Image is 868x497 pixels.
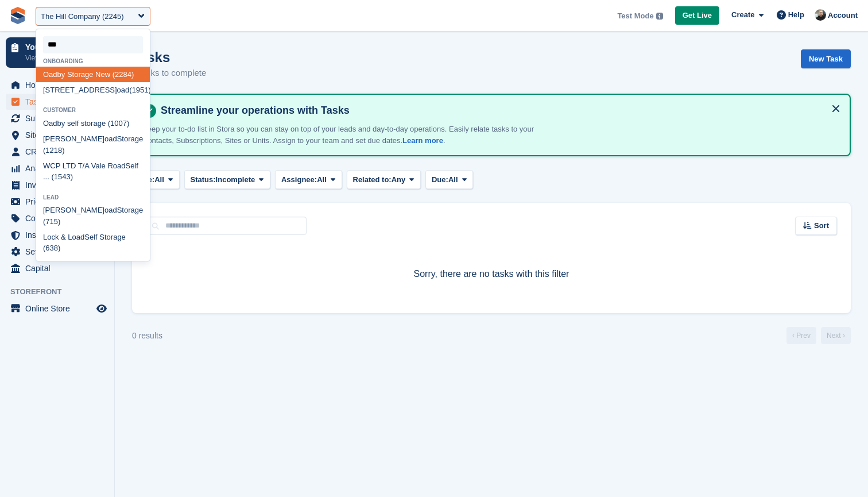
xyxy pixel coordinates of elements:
a: Previous [786,327,816,344]
h4: Streamline your operations with Tasks [156,104,840,117]
span: Incomplete [216,174,255,186]
a: menu [6,160,108,176]
span: Get Live [683,10,712,21]
div: Lock & L Self Storage (638) [36,229,150,256]
span: All [154,174,164,186]
span: Test Mode [617,10,653,22]
span: Oad [43,70,57,79]
a: menu [6,177,108,193]
button: Due: All [425,170,473,189]
div: [PERSON_NAME] Storage (715) [36,203,150,230]
button: Status: Incomplete [184,170,270,189]
span: oad [104,134,117,143]
a: Preview store [95,302,108,315]
div: [STREET_ADDRESS] (1951) [36,82,150,98]
a: menu [6,144,108,160]
span: Oad [43,119,57,128]
a: Learn more [402,136,443,145]
p: Keep your to-do list in Stora so you can stay on top of your leads and day-to-day operations. Eas... [142,124,544,146]
a: menu [6,77,108,93]
span: Insurance [25,227,94,243]
a: menu [6,300,108,317]
span: Capital [25,260,94,276]
span: Invoices [25,177,94,193]
a: menu [6,227,108,243]
p: View next steps [25,53,94,63]
span: Assignee: [281,174,317,186]
span: Analytics [25,160,94,176]
a: Your onboarding View next steps [6,37,108,68]
span: Coupons [25,210,94,226]
span: CRM [25,144,94,160]
span: oad [72,233,85,241]
nav: Page [784,327,853,344]
div: Lead [36,194,150,201]
span: Due: [432,174,448,186]
span: oad [117,86,130,94]
a: menu [6,110,108,126]
img: Tom Huddleston [815,9,826,21]
a: menu [6,210,108,226]
a: menu [6,194,108,210]
span: Subscriptions [25,110,94,126]
span: Help [788,9,804,21]
a: Get Live [675,6,719,25]
span: Sort [814,220,829,232]
span: Settings [25,244,94,260]
a: Next [821,327,851,344]
div: by self storage (1007) [36,116,150,132]
img: stora-icon-8386f47178a22dfd0bd8f6a31ec36ba5ce8667c1dd55bd0f319d3a0aa187defe.svg [9,7,26,24]
span: All [317,174,327,186]
p: Your onboarding [25,43,94,51]
div: Onboarding [36,58,150,64]
a: menu [6,260,108,276]
span: All [448,174,458,186]
p: 0 tasks to complete [132,67,206,80]
span: Related to: [353,174,392,186]
div: by Storage New (2284) [36,67,150,82]
div: WCP LTD T/A Vale R Self ... (1543) [36,158,150,185]
span: Pricing [25,194,94,210]
span: Sites [25,127,94,143]
p: Sorry, there are no tasks with this filter [146,267,837,281]
div: [PERSON_NAME] Storage (1218) [36,132,150,159]
a: New Task [801,49,851,68]
div: 0 results [132,330,162,342]
img: icon-info-grey-7440780725fd019a000dd9b08b2336e03edf1995a4989e88bcd33f0948082b44.svg [656,13,663,20]
a: menu [6,94,108,110]
button: Site: All [132,170,180,189]
span: oad [104,206,117,214]
button: Related to: Any [347,170,421,189]
span: Home [25,77,94,93]
div: Customer [36,107,150,113]
span: Storefront [10,286,114,298]
span: oad [113,161,126,170]
div: The Hill Company (2245) [41,11,124,22]
h1: Tasks [132,49,206,65]
span: Create [731,9,754,21]
span: Tasks [25,94,94,110]
span: Account [828,10,858,21]
a: menu [6,244,108,260]
a: menu [6,127,108,143]
span: Status: [191,174,216,186]
span: Online Store [25,300,94,317]
span: Any [392,174,406,186]
button: Assignee: All [275,170,342,189]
